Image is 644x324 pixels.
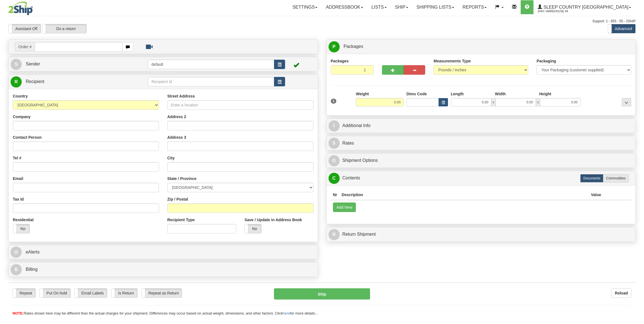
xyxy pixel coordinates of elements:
[244,217,302,223] label: Save / Update in Address Book
[329,172,634,184] a: CContents
[148,60,274,69] input: Sender Id
[274,288,370,299] button: Ship
[8,1,33,15] img: logo2044.jpg
[13,289,35,298] label: Repeat
[75,289,107,298] label: Email Labels
[11,264,22,275] span: B
[407,91,427,97] label: Dims Code
[167,93,195,99] label: Street Address
[333,203,356,212] button: Add New
[13,311,24,315] span: NOTE:
[9,24,41,33] label: Assistant Off
[13,176,23,181] label: Email
[329,138,634,149] a: $Rates
[412,0,458,14] a: Shipping lists
[283,311,290,315] a: here
[344,44,363,49] span: Packages
[329,41,340,52] span: P
[329,41,634,52] a: P Packages
[13,155,21,161] label: Tel #
[603,174,629,182] label: Commodities
[589,190,603,200] th: Value
[631,133,643,190] iframe: chat widget
[329,155,340,166] span: O
[536,98,540,106] span: x
[26,79,44,84] span: Recipient
[322,0,367,14] a: Addressbook
[537,58,556,64] label: Packaging
[13,93,28,99] label: Country
[329,229,634,240] a: RReturn Shipment
[331,58,349,64] label: Packages
[329,120,634,131] a: IAdditional Info
[538,9,579,14] span: 2044 / Warehouse 94
[8,19,636,24] div: Support: 1 - 855 - 55 - 2SHIP
[533,0,635,14] a: Sleep Country [GEOGRAPHIC_DATA] 2044 / Warehouse 94
[356,91,369,97] label: Weight
[142,289,182,298] label: Repeat as Return
[367,0,391,14] a: Lists
[331,190,340,200] th: Nr
[148,77,274,86] input: Recipient Id
[11,76,22,87] span: R
[611,288,631,298] button: Reload
[13,217,34,223] label: Residential
[167,114,186,120] label: Address 2
[434,58,471,64] label: Measurements Type
[13,114,31,120] label: Company
[329,229,340,240] span: R
[11,247,316,258] a: @ eAlerts
[615,291,628,295] b: Reload
[11,76,133,87] a: R Recipient
[329,155,634,166] a: OShipment Options
[622,98,631,106] div: ...
[11,247,22,258] span: @
[11,59,148,70] a: S Sender
[167,217,195,223] label: Recipient Type
[331,99,337,104] span: 1
[608,24,635,33] label: Advanced
[542,5,628,9] span: Sleep Country [GEOGRAPHIC_DATA]
[245,224,261,233] label: No
[167,135,186,140] label: Address 3
[111,289,137,298] label: Is Return
[167,196,188,202] label: Zip / Postal
[451,91,464,97] label: Length
[495,91,506,97] label: Width
[167,176,197,181] label: State / Province
[329,120,340,131] span: I
[15,42,35,52] span: Order #
[167,155,175,161] label: City
[491,98,495,106] span: x
[26,267,38,272] span: Billing
[13,196,24,202] label: Tax Id
[539,91,551,97] label: Height
[11,264,316,275] a: B Billing
[26,250,40,254] span: eAlerts
[11,59,22,70] span: S
[580,174,603,182] label: Documents
[329,138,340,149] span: $
[42,24,86,33] label: Do a return
[40,289,70,298] label: Put On hold
[339,190,589,200] th: Description
[167,100,314,110] input: Enter a location
[458,0,491,14] a: Reports
[391,0,412,14] a: Ship
[26,62,40,66] span: Sender
[13,135,41,140] label: Contact Person
[329,173,340,184] span: C
[8,311,636,316] div: Rates shown here may be different than the actual charges for your shipment. Differences may occu...
[13,224,30,233] label: No
[288,0,322,14] a: Settings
